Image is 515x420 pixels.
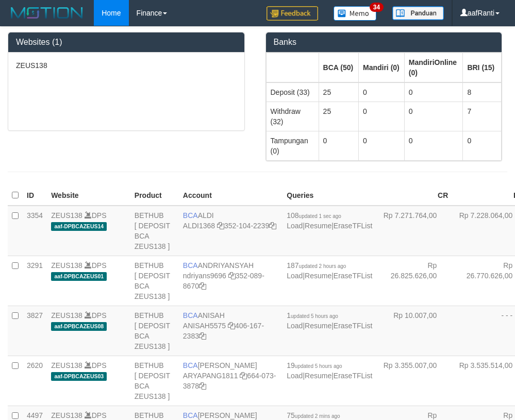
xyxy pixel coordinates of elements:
[295,363,342,369] span: updated 5 hours ago
[183,411,198,419] span: BCA
[130,256,179,306] td: BETHUB [ DEPOSIT BCA ZEUS138 ]
[179,186,283,206] th: Account
[404,82,463,102] td: 0
[358,53,404,82] th: Group: activate to sort column ascending
[179,356,283,406] td: [PERSON_NAME] 664-073-3878
[463,53,502,82] th: Group: activate to sort column ascending
[376,256,452,306] td: Rp 26.825.626,00
[179,306,283,356] td: ANISAH 406-167-2383
[299,213,341,219] span: updated 1 sec ago
[287,261,372,280] span: | |
[16,60,237,71] p: ZEUS138
[287,261,346,270] span: 187
[319,131,358,160] td: 0
[376,306,452,356] td: Rp 10.007,00
[266,53,319,82] th: Group: activate to sort column ascending
[23,206,47,256] td: 3354
[404,102,463,131] td: 0
[23,256,47,306] td: 3291
[319,82,358,102] td: 25
[51,361,82,369] a: ZEUS138
[199,332,206,340] a: Copy 4061672383 to clipboard
[51,372,107,381] span: aaf-DPBCAZEUS03
[295,413,340,419] span: updated 2 mins ago
[51,411,82,419] a: ZEUS138
[463,131,502,160] td: 0
[334,6,377,21] img: Button%20Memo.svg
[199,282,206,290] a: Copy 3520898670 to clipboard
[334,272,372,280] a: EraseTFList
[370,3,384,12] span: 34
[228,272,236,280] a: Copy ndriyans9696 to clipboard
[334,222,372,230] a: EraseTFList
[183,322,226,330] a: ANISAH5575
[47,356,130,406] td: DPS
[334,372,372,380] a: EraseTFList
[183,372,238,380] a: ARYAPANG1811
[47,206,130,256] td: DPS
[130,356,179,406] td: BETHUB [ DEPOSIT BCA ZEUS138 ]
[404,53,463,82] th: Group: activate to sort column ascending
[51,222,107,231] span: aaf-DPBCAZEUS14
[47,256,130,306] td: DPS
[287,361,372,380] span: | |
[305,322,331,330] a: Resume
[287,272,303,280] a: Load
[404,131,463,160] td: 0
[183,211,198,220] span: BCA
[23,186,47,206] th: ID
[305,372,331,380] a: Resume
[51,311,82,320] a: ZEUS138
[274,38,494,47] h3: Banks
[283,186,376,206] th: Queries
[358,102,404,131] td: 0
[299,263,346,269] span: updated 2 hours ago
[199,382,206,390] a: Copy 6640733878 to clipboard
[130,206,179,256] td: BETHUB [ DEPOSIT BCA ZEUS138 ]
[287,211,372,230] span: | |
[287,322,303,330] a: Load
[183,222,215,230] a: ALDI1368
[334,322,372,330] a: EraseTFList
[287,311,372,330] span: | |
[287,222,303,230] a: Load
[267,6,318,21] img: Feedback.jpg
[130,186,179,206] th: Product
[305,272,331,280] a: Resume
[16,38,237,47] h3: Websites (1)
[291,313,338,319] span: updated 5 hours ago
[23,306,47,356] td: 3827
[240,372,247,380] a: Copy ARYAPANG1811 to clipboard
[287,372,303,380] a: Load
[228,322,235,330] a: Copy ANISAH5575 to clipboard
[376,206,452,256] td: Rp 7.271.764,00
[287,211,341,220] span: 108
[287,411,340,419] span: 75
[376,356,452,406] td: Rp 3.355.007,00
[130,306,179,356] td: BETHUB [ DEPOSIT BCA ZEUS138 ]
[463,102,502,131] td: 7
[266,82,319,102] td: Deposit (33)
[319,102,358,131] td: 25
[51,322,107,331] span: aaf-DPBCAZEUS08
[47,306,130,356] td: DPS
[266,131,319,160] td: Tampungan (0)
[376,186,452,206] th: CR
[51,261,82,270] a: ZEUS138
[183,361,198,369] span: BCA
[51,211,82,220] a: ZEUS138
[358,131,404,160] td: 0
[183,311,198,320] span: BCA
[392,6,444,20] img: panduan.png
[463,82,502,102] td: 8
[51,272,107,281] span: aaf-DPBCAZEUS01
[23,356,47,406] td: 2620
[183,272,226,280] a: ndriyans9696
[179,206,283,256] td: ALDI 352-104-2239
[217,222,224,230] a: Copy ALDI1368 to clipboard
[287,311,338,320] span: 1
[179,256,283,306] td: ANDRIYANSYAH 352-089-8670
[287,361,342,369] span: 19
[269,222,276,230] a: Copy 3521042239 to clipboard
[358,82,404,102] td: 0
